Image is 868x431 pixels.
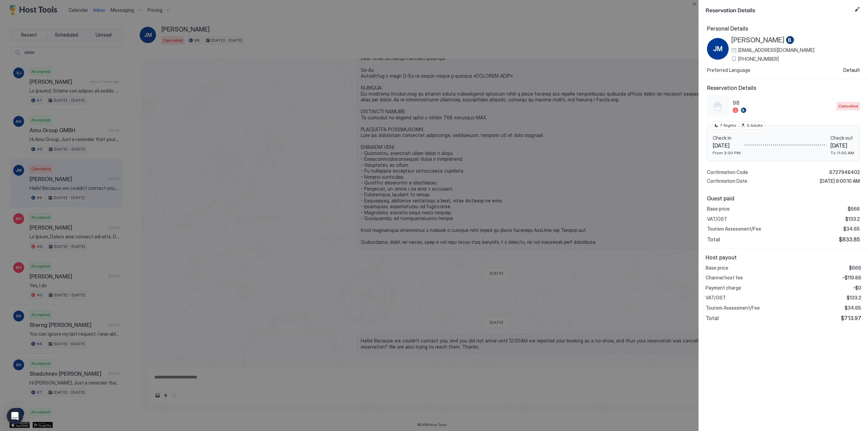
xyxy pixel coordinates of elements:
span: Confirmation Date [707,178,747,184]
button: Edit reservation [853,5,861,14]
span: $713.97 [841,315,861,321]
span: 3 Adults [747,122,763,129]
span: Host payout [706,254,861,261]
span: 7 Nights [720,122,736,129]
span: To 11:00 AM [830,150,854,155]
span: VAT/GST [706,295,726,301]
span: VAT/GST [707,216,727,222]
span: Preferred Language [707,67,750,73]
span: Confirmation Code [707,169,748,175]
span: $666 [848,206,860,212]
span: Guest paid [707,195,860,202]
span: From 3:00 PM [713,150,741,155]
span: Check out [830,135,854,141]
span: $833.85 [839,236,860,243]
span: [DATE] 9:00:10 AM [820,178,860,184]
span: [PERSON_NAME] [731,36,785,44]
span: Tourism Assessment/Fee [707,226,761,232]
span: Reservation Details [706,5,852,14]
span: Personal Details [707,25,860,32]
span: $666 [849,265,861,271]
div: Open Intercom Messenger [7,408,23,424]
span: 6727948402 [829,169,860,175]
span: Tourism Assessment/Fee [706,305,760,311]
span: $34.65 [843,226,860,232]
span: $34.65 [845,305,861,311]
span: Payment charge [706,285,741,291]
span: -$119.88 [842,275,861,281]
span: [EMAIL_ADDRESS][DOMAIN_NAME] [738,47,814,53]
span: Reservation Details [707,84,860,91]
span: $133.2 [845,216,860,222]
span: 98 [733,99,834,106]
span: Check in [713,135,741,141]
span: [DATE] [830,142,854,149]
span: [DATE] [713,142,741,149]
span: JM [713,44,723,54]
span: Base price [706,265,728,271]
span: [PHONE_NUMBER] [738,56,779,62]
span: Base price [707,206,730,212]
span: -$0 [853,285,861,291]
span: Default [843,67,860,73]
span: Channel host fee [706,275,743,281]
span: Cancelled [839,103,858,109]
span: Total [706,315,719,321]
span: Total [707,236,720,243]
span: $133.2 [847,295,861,301]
